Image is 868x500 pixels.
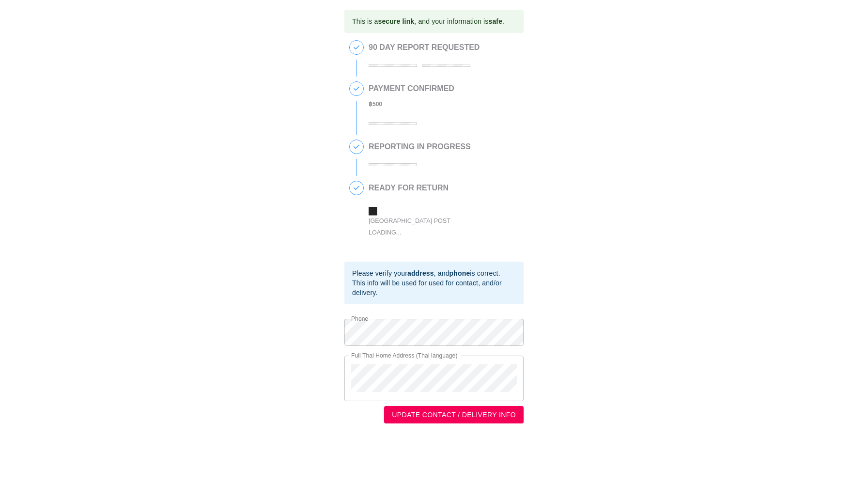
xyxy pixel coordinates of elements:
[352,278,516,297] div: This info will be used for used for contact, and/or delivery.
[369,142,471,151] h2: REPORTING IN PROGRESS
[384,406,524,424] button: UPDATE CONTACT / DELIVERY INFO
[407,269,434,277] b: address
[350,181,363,195] span: 4
[488,17,502,25] b: safe
[350,82,363,95] span: 2
[369,216,470,238] div: [GEOGRAPHIC_DATA] Post Loading...
[369,43,480,52] h2: 90 DAY REPORT REQUESTED
[378,17,414,25] b: secure link
[352,268,516,278] div: Please verify your , and is correct.
[369,84,454,93] h2: PAYMENT CONFIRMED
[392,409,516,421] span: UPDATE CONTACT / DELIVERY INFO
[369,184,514,192] h2: READY FOR RETURN
[352,13,504,30] div: This is a , and your information is .
[350,140,363,154] span: 3
[449,269,470,277] b: phone
[350,41,363,54] span: 1
[369,101,382,108] b: ฿ 500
